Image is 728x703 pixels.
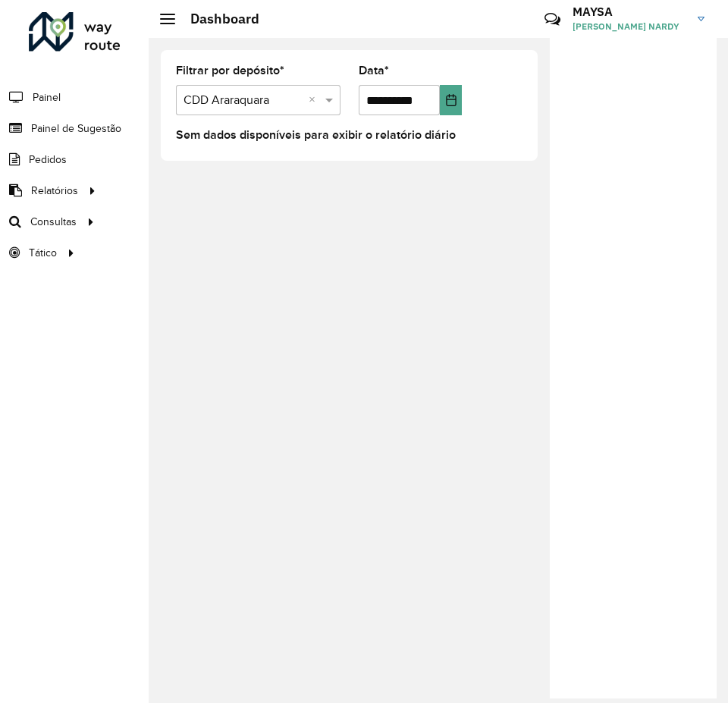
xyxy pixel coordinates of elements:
[31,183,78,199] span: Relatórios
[309,91,322,109] span: Clear all
[176,126,456,144] label: Sem dados disponíveis para exibir o relatório diário
[29,245,57,261] span: Tático
[33,89,61,105] span: Painel
[536,3,569,36] a: Contato Rápido
[440,85,461,115] button: Choose Date
[359,61,389,80] label: Data
[31,121,121,137] span: Painel de Sugestão
[29,152,67,168] span: Pedidos
[175,11,259,27] h2: Dashboard
[30,214,77,230] span: Consultas
[573,20,686,33] span: [PERSON_NAME] NARDY
[176,61,284,80] label: Filtrar por depósito
[573,5,686,19] h3: MAYSA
